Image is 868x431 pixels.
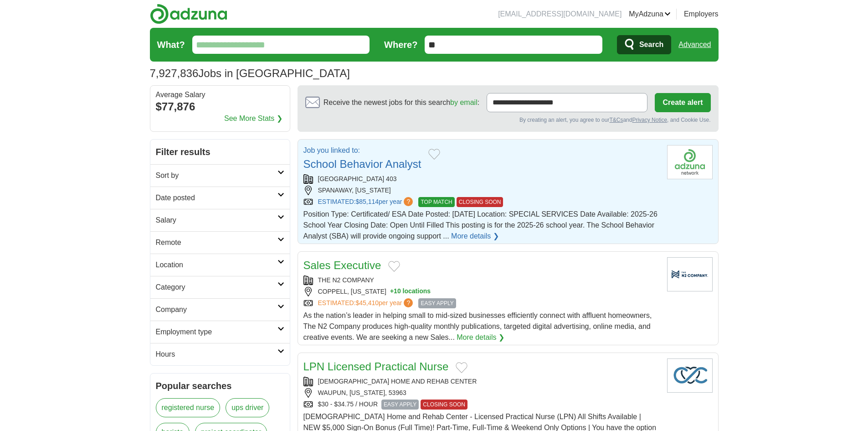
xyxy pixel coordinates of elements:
[150,67,350,79] h1: Jobs in [GEOGRAPHIC_DATA]
[318,298,415,308] a: ESTIMATED:$45,410per year?
[390,287,431,296] button: +10 locations
[456,362,467,373] button: Add to favorite jobs
[609,117,623,123] a: T&Cs
[303,312,652,341] span: As the nation’s leader in helping small to mid-sized businesses efficiently connect with affluent...
[150,65,199,82] span: 7,927,836
[684,9,719,20] a: Employers
[156,91,284,99] div: Average Salary
[150,254,290,276] a: Location
[150,209,290,231] a: Salary
[156,237,277,248] h2: Remote
[303,287,660,296] div: COPPELL, [US_STATE]
[457,332,504,343] a: More details ❯
[303,259,381,271] a: Sales Executive
[156,379,284,393] h2: Popular searches
[303,388,660,398] div: WAUPUN, [US_STATE], 53963
[303,360,449,373] a: LPN Licensed Practical Nurse
[150,164,290,187] a: Sort by
[226,398,269,417] a: ups driver
[498,9,621,20] li: [EMAIL_ADDRESS][DOMAIN_NAME]
[678,36,711,54] a: Advanced
[150,140,290,164] h2: Filter results
[303,377,660,386] div: [DEMOGRAPHIC_DATA] HOME AND REHAB CENTER
[303,174,660,184] div: [GEOGRAPHIC_DATA] 403
[381,400,419,410] span: EASY APPLY
[318,197,415,207] a: ESTIMATED:$85,114per year?
[157,38,185,52] label: What?
[303,275,660,285] div: THE N2 COMPANY
[450,99,478,106] a: by email
[150,187,290,209] a: Date posted
[224,113,282,124] a: See More Stats ❯
[303,186,660,195] div: SPANAWAY, [US_STATE]
[303,400,660,410] div: $30 - $34.75 / HOUR
[355,198,379,205] span: $85,114
[324,97,479,108] span: Receive the newest jobs for this search :
[156,170,277,181] h2: Sort by
[639,36,663,54] span: Search
[428,149,440,160] button: Add to favorite jobs
[156,398,221,417] a: registered nurse
[404,197,413,206] span: ?
[667,145,713,179] img: Company logo
[150,298,290,321] a: Company
[303,158,421,170] a: School Behavior Analyst
[632,117,667,123] a: Privacy Notice
[150,276,290,298] a: Category
[156,282,277,293] h2: Category
[150,231,290,254] a: Remote
[303,145,421,156] p: Job you linked to:
[629,9,671,20] a: MyAdzuna
[404,298,413,307] span: ?
[156,192,277,203] h2: Date posted
[667,358,713,393] img: Company logo
[384,38,417,52] label: Where?
[156,99,284,115] div: $77,876
[303,210,657,240] span: Position Type: Certificated/ ESA Date Posted: [DATE] Location: SPECIAL SERVICES Date Available: 2...
[418,298,456,308] span: EASY APPLY
[305,116,711,124] div: By creating an alert, you agree to our and , and Cookie Use.
[150,4,227,24] img: Adzuna logo
[156,327,277,338] h2: Employment type
[156,215,277,226] h2: Salary
[418,197,454,207] span: TOP MATCH
[667,257,713,291] img: Company logo
[457,197,503,207] span: CLOSING SOON
[421,400,467,410] span: CLOSING SOON
[150,321,290,343] a: Employment type
[156,260,277,270] h2: Location
[156,349,277,360] h2: Hours
[655,93,710,112] button: Create alert
[156,304,277,315] h2: Company
[390,287,394,296] span: +
[617,35,671,54] button: Search
[150,343,290,365] a: Hours
[355,299,379,306] span: $45,410
[451,231,499,242] a: More details ❯
[388,261,400,272] button: Add to favorite jobs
